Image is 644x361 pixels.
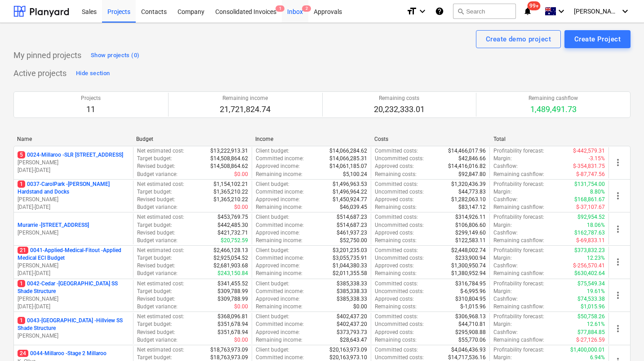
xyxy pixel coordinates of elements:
p: Revised budget : [137,295,175,303]
p: Uncommitted costs : [375,320,424,328]
p: $421,732.71 [218,229,248,237]
p: Committed costs : [375,280,418,288]
p: $1,282,063.10 [451,196,486,203]
p: $0.00 [234,171,248,178]
span: 24 [18,350,28,357]
p: Margin : [493,188,512,196]
p: Uncommitted costs : [375,155,424,162]
div: Murarrie -[STREET_ADDRESS][PERSON_NAME] [18,221,129,237]
p: Committed income : [256,155,304,162]
p: $14,508,864.62 [210,162,248,170]
p: $1,320,436.39 [451,180,486,188]
p: Approved costs : [375,295,414,303]
p: 12.61% [587,320,605,328]
p: Budget variance : [137,237,178,244]
p: 0024-Millaroo - SLR [STREET_ADDRESS] [18,151,123,159]
p: $83,147.12 [458,203,486,211]
p: $310,804.95 [455,295,486,303]
p: Net estimated cost : [137,147,184,155]
p: $106,806.60 [455,221,486,229]
p: $306,968.13 [455,313,486,320]
p: Uncommitted costs : [375,188,424,196]
span: more_vert [613,290,623,301]
p: Profitability forecast : [493,346,544,354]
span: 1 [18,180,25,188]
p: Remaining costs : [375,270,417,277]
span: search [457,8,464,15]
p: Remaining income : [256,270,302,277]
p: Net estimated cost : [137,313,184,320]
p: $14,466,017.96 [448,147,486,155]
p: $351,678.94 [218,320,248,328]
p: -3.15% [589,155,605,162]
p: Net estimated cost : [137,247,184,254]
p: Committed costs : [375,313,418,320]
div: Hide section [76,68,110,79]
p: $14,061,185.07 [329,162,367,170]
span: 99+ [528,1,541,10]
p: Budget variance : [137,303,178,311]
p: $1,365,210.22 [213,196,248,203]
p: $1,015.96 [581,303,605,311]
p: $0.00 [234,336,248,344]
div: 10037-CarolPark -[PERSON_NAME] Hardstand and Docks[PERSON_NAME][DATE]-[DATE] [18,180,129,212]
p: $453,769.75 [218,213,248,221]
p: $52,750.00 [340,237,367,244]
p: 0042-Cedar - [GEOGRAPHIC_DATA] SS Shade Structure [18,280,129,295]
p: Committed costs : [375,180,418,188]
p: Client budget : [256,280,289,288]
p: [DATE] - [DATE] [18,203,129,211]
p: Cashflow : [493,229,518,237]
span: 2 [302,5,311,12]
p: [PERSON_NAME] [18,229,129,237]
p: Uncommitted costs : [375,221,424,229]
div: Create Project [574,33,621,45]
span: 21 [18,247,28,254]
p: Remaining costs : [375,171,417,178]
p: 0037-CarolPark - [PERSON_NAME] Hardstand and Docks [18,180,129,196]
p: $122,583.11 [455,237,486,244]
p: Revised budget : [137,196,175,203]
p: $-256,570.41 [573,262,605,270]
p: $5,100.24 [343,171,367,178]
p: Committed income : [256,254,304,262]
p: $92,954.52 [577,213,605,221]
p: $309,788.99 [218,295,248,303]
p: Approved income : [256,196,300,203]
i: keyboard_arrow_down [620,6,631,17]
p: $309,788.99 [218,288,248,295]
p: [PERSON_NAME] [18,262,129,270]
p: $368,096.81 [218,313,248,320]
p: $295,908.88 [455,329,486,336]
p: $385,338.33 [337,295,367,303]
p: Revised budget : [137,262,175,270]
button: Show projects (0) [89,48,142,63]
p: Profitability forecast : [493,280,544,288]
p: $1,496,964.22 [333,188,367,196]
span: 5 [18,151,25,158]
p: $2,925,054.52 [213,254,248,262]
p: $-87,747.56 [576,171,605,178]
p: Committed costs : [375,247,418,254]
p: [PERSON_NAME] [18,332,129,340]
div: Total [493,136,605,142]
p: 21,721,824.74 [220,104,271,115]
p: $44,773.83 [458,188,486,196]
p: Profitability forecast : [493,180,544,188]
p: 8.80% [590,188,605,196]
p: Revised budget : [137,329,175,336]
div: Create demo project [486,33,551,45]
p: $92,847.80 [458,171,486,178]
p: Budget variance : [137,270,178,277]
p: 1,489,491.73 [529,104,578,115]
p: Budget variance : [137,336,178,344]
p: Committed income : [256,188,304,196]
span: [PERSON_NAME] [574,8,619,15]
p: $-1,015.96 [460,303,486,311]
p: $385,338.33 [337,280,367,288]
p: Client budget : [256,247,289,254]
div: 50024-Millaroo -SLR [STREET_ADDRESS][PERSON_NAME][DATE]-[DATE] [18,151,129,174]
p: $20,163,973.09 [329,346,367,354]
p: $373,793.73 [337,329,367,336]
span: more_vert [613,190,623,201]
